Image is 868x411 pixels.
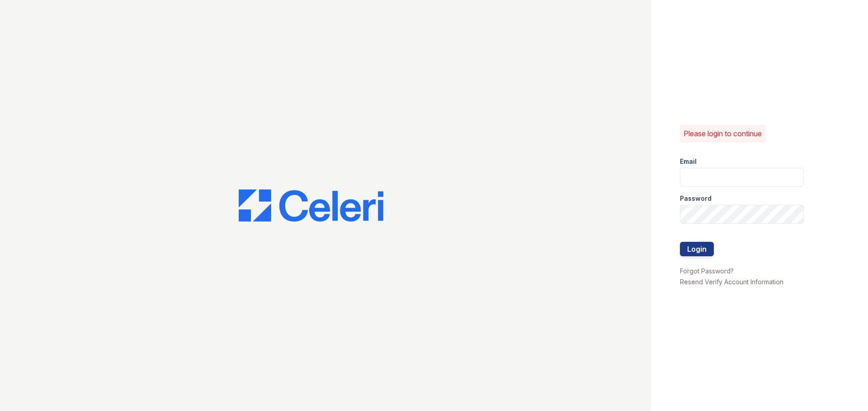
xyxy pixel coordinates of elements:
label: Password [680,194,712,203]
img: CE_Logo_Blue-a8612792a0a2168367f1c8372b55b34899dd931a85d93a1a3d3e32e68fde9ad4.png [239,189,383,222]
button: Login [680,242,714,256]
a: Resend Verify Account Information [680,278,783,286]
p: Please login to continue [684,128,762,139]
a: Forgot Password? [680,267,734,275]
label: Email [680,157,697,166]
